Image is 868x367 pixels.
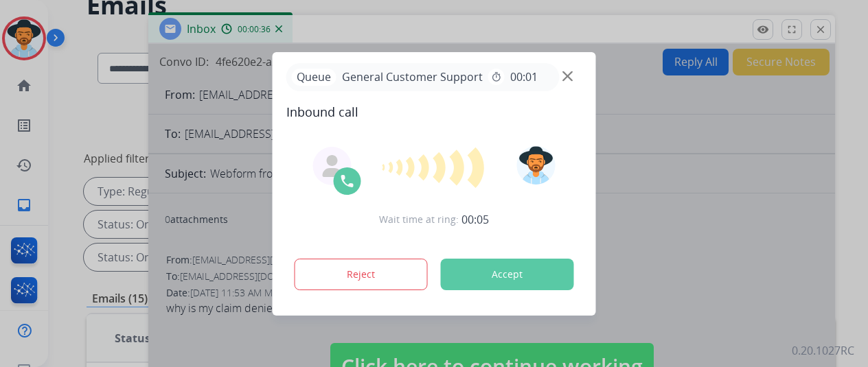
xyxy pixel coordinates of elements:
p: 0.20.1027RC [792,342,854,359]
mat-icon: timer [491,71,502,82]
img: call-icon [339,173,356,189]
span: Inbound call [286,102,582,121]
span: General Customer Support [336,69,488,85]
button: Accept [441,259,574,290]
span: 00:05 [461,211,489,228]
img: avatar [516,146,555,185]
span: Wait time at ring: [379,213,459,226]
p: Queue [292,69,336,86]
span: 00:01 [510,69,538,85]
img: close-button [562,71,573,81]
img: agent-avatar [321,155,343,177]
button: Reject [295,259,428,290]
